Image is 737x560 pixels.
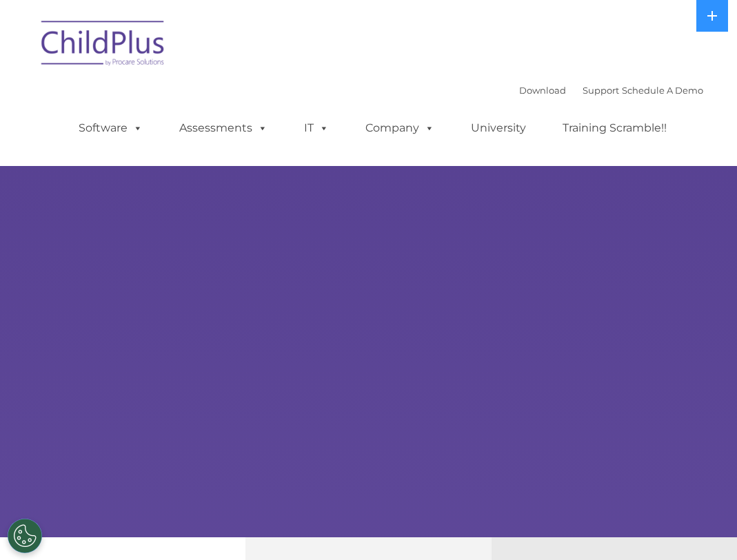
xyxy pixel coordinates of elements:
[622,85,703,96] a: Schedule A Demo
[549,114,680,142] a: Training Scramble!!
[352,114,448,142] a: Company
[8,519,42,553] button: Cookies Settings
[165,114,281,142] a: Assessments
[583,85,619,96] a: Support
[519,85,703,96] font: |
[519,85,566,96] a: Download
[65,114,157,142] a: Software
[290,114,343,142] a: IT
[457,114,540,142] a: University
[34,11,172,80] img: ChildPlus by Procare Solutions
